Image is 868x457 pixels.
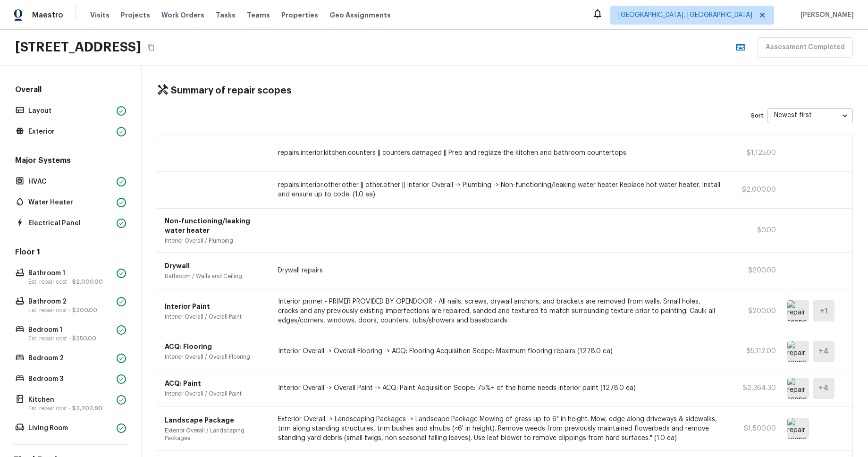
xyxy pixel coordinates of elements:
p: Water Heater [28,198,113,207]
img: repair scope asset [787,341,809,362]
p: Bathroom / Walls and Ceiling [165,272,267,280]
h4: Summary of repair scopes [171,85,292,97]
p: Interior Overall / Overall Paint [165,390,267,398]
h2: [STREET_ADDRESS] [15,39,141,56]
p: ACQ: Flooring [165,342,267,351]
p: Bathroom 1 [28,269,113,278]
p: Kitchen [28,395,113,405]
p: $1,125.00 [733,148,776,158]
p: Interior Overall / Plumbing [165,237,267,245]
img: repair scope asset [787,300,809,322]
h5: + 4 [818,383,829,393]
p: $200.00 [733,266,776,275]
p: $1,500.00 [733,424,776,433]
span: Tasks [216,12,236,18]
p: Interior Overall -> Overall Flooring -> ACQ: Flooring Acquisition Scope: Maximum flooring repairs... [278,347,722,356]
span: $250.00 [72,336,96,341]
h5: Overall [13,85,128,97]
p: Non-functioning/leaking water heater [165,216,267,235]
span: $2,702.90 [72,406,102,411]
p: Bedroom 1 [28,325,113,335]
p: Interior Overall / Overall Paint [165,313,267,321]
img: repair scope asset [787,418,809,439]
span: [PERSON_NAME] [797,10,854,20]
p: Est. repair cost - [28,405,113,412]
p: Interior primer - PRIMER PROVIDED BY OPENDOOR - All nails, screws, drywall anchors, and brackets ... [278,297,722,325]
button: Copy Address [145,41,157,53]
p: Bathroom 2 [28,297,113,306]
p: Bedroom 3 [28,374,113,384]
span: Projects [121,10,150,20]
p: $5,112.00 [733,347,776,356]
p: $200.00 [733,306,776,316]
p: $0.00 [733,226,776,235]
span: $200.00 [72,307,97,313]
p: Est. repair cost - [28,335,113,342]
p: Exterior Overall / Landscaping Packages [165,427,267,442]
p: Exterior Overall -> Landscaping Packages -> Landscape Package Mowing of grass up to 6" in height.... [278,415,722,443]
p: Drywall [165,261,267,271]
h5: Floor 1 [13,247,128,259]
span: Work Orders [161,10,204,20]
p: HVAC [28,177,113,186]
img: repair scope asset [787,378,809,399]
p: Est. repair cost - [28,278,113,286]
span: Properties [281,10,318,20]
p: Living Room [28,423,113,433]
span: Teams [247,10,270,20]
h5: Major Systems [13,155,128,168]
span: $2,000.00 [72,279,103,285]
p: repairs.interior.kitchen.counters || counters.damaged || Prep and reglaze the kitchen and bathroo... [278,148,722,158]
p: Exterior [28,127,113,136]
p: Bedroom 2 [28,354,113,363]
span: Visits [90,10,110,20]
p: Sort [751,112,764,119]
p: ACQ: Paint [165,379,267,388]
p: $2,364.30 [733,383,776,393]
p: Landscape Package [165,415,267,425]
div: Newest first [767,103,853,128]
p: $2,000.00 [733,185,776,195]
p: Electrical Panel [28,219,113,228]
span: [GEOGRAPHIC_DATA], [GEOGRAPHIC_DATA] [618,10,752,20]
h5: + 1 [820,306,828,316]
span: Maestro [32,10,63,20]
p: Interior Paint [165,302,267,311]
p: Est. repair cost - [28,306,113,314]
p: repairs.interior.other.other || other.other || Interior Overall -> Plumbing -> Non-functioning/le... [278,180,722,199]
p: Drywall repairs [278,266,722,275]
span: Geo Assignments [329,10,391,20]
p: Layout [28,106,113,116]
p: Interior Overall -> Overall Paint -> ACQ: Paint Acquisition Scope: 75%+ of the home needs interio... [278,383,722,393]
h5: + 4 [818,346,829,356]
p: Interior Overall / Overall Flooring [165,353,267,361]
